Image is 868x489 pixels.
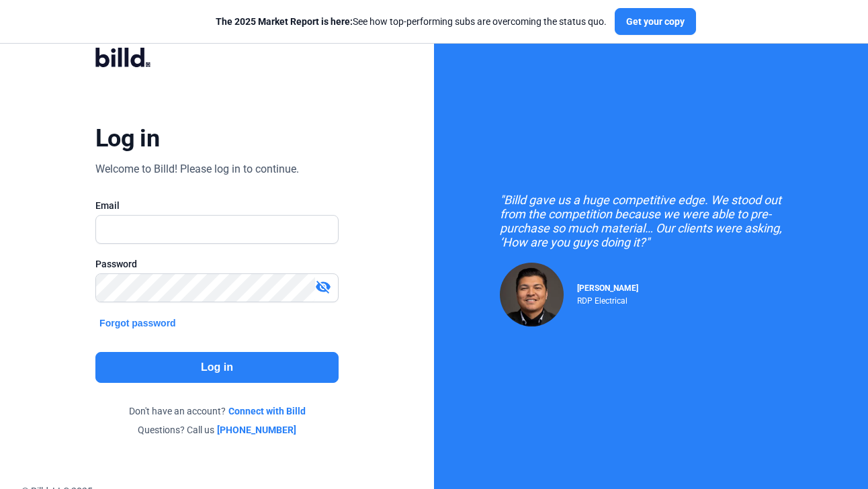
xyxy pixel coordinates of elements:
[500,193,802,249] div: "Billd gave us a huge competitive edge. We stood out from the competition because we were able to...
[577,293,638,306] div: RDP Electrical
[95,161,299,177] div: Welcome to Billd! Please log in to continue.
[95,124,159,153] div: Log in
[95,316,180,330] button: Forgot password
[216,16,353,27] span: The 2025 Market Report is here:
[315,279,331,295] mat-icon: visibility_off
[228,404,306,418] a: Connect with Billd
[577,283,638,293] span: [PERSON_NAME]
[615,8,696,35] button: Get your copy
[216,15,607,28] div: See how top-performing subs are overcoming the status quo.
[95,404,339,418] div: Don't have an account?
[95,352,339,383] button: Log in
[500,263,564,326] img: Raul Pacheco
[95,199,339,212] div: Email
[95,257,339,271] div: Password
[95,423,339,437] div: Questions? Call us
[217,423,296,437] a: [PHONE_NUMBER]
